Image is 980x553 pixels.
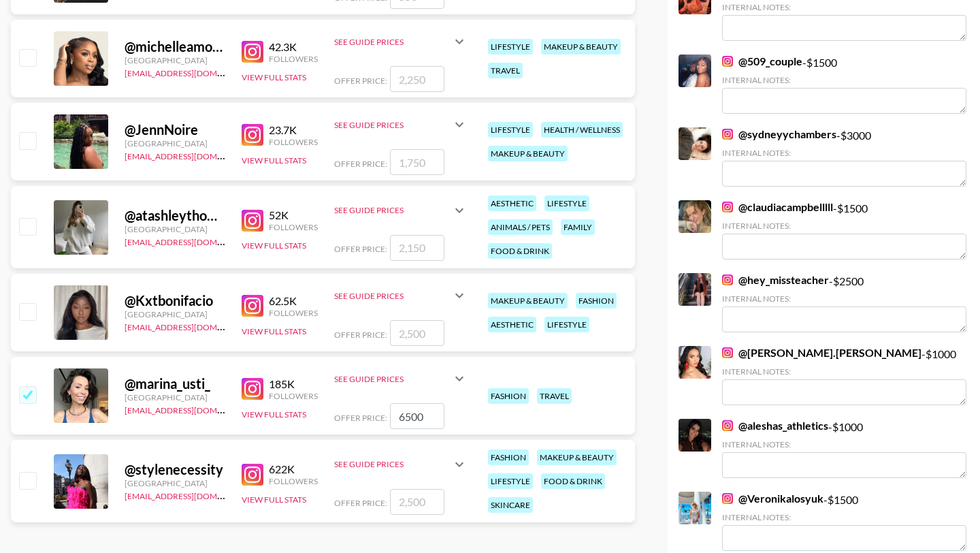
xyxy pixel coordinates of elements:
input: 2,500 [390,489,444,515]
a: @aleshas_athletics [722,419,828,432]
img: Instagram [722,202,733,212]
button: View Full Stats [242,72,306,82]
div: - $ 1000 [722,346,966,405]
div: Followers [269,54,318,64]
input: 2,250 [390,66,444,92]
div: Followers [269,137,318,147]
div: @ marina_usti_ [125,375,225,392]
div: lifestyle [488,473,533,489]
div: animals / pets [488,219,553,235]
img: Instagram [722,420,733,431]
div: family [561,219,595,235]
div: lifestyle [488,122,533,138]
div: See Guide Prices [334,459,451,469]
div: [GEOGRAPHIC_DATA] [125,478,225,488]
input: 1,750 [390,149,444,175]
a: [EMAIL_ADDRESS][DOMAIN_NAME] [125,234,261,247]
div: - $ 1500 [722,492,966,551]
div: Internal Notes: [722,148,966,158]
div: See Guide Prices [334,279,468,312]
input: 6,500 [390,403,444,429]
img: Instagram [722,129,733,140]
div: [GEOGRAPHIC_DATA] [125,224,225,234]
div: travel [488,63,523,78]
div: See Guide Prices [334,37,451,47]
div: See Guide Prices [334,374,451,384]
div: fashion [488,449,529,465]
div: See Guide Prices [334,25,468,58]
a: @509_couple [722,54,802,68]
div: food & drink [541,473,605,489]
div: Followers [269,391,318,401]
span: Offer Price: [334,244,387,254]
a: [EMAIL_ADDRESS][DOMAIN_NAME] [125,148,261,161]
a: @hey_missteacher [722,273,829,287]
img: Instagram [242,124,263,146]
img: Instagram [242,378,263,400]
div: [GEOGRAPHIC_DATA] [125,309,225,319]
div: Internal Notes: [722,75,966,85]
div: 42.3K [269,40,318,54]
div: See Guide Prices [334,448,468,481]
div: @ JennNoire [125,121,225,138]
div: health / wellness [541,122,623,138]
div: travel [537,388,572,404]
a: [EMAIL_ADDRESS][DOMAIN_NAME] [125,65,261,78]
button: View Full Stats [242,494,306,505]
div: Internal Notes: [722,2,966,12]
img: Instagram [242,295,263,317]
div: See Guide Prices [334,108,468,141]
span: Offer Price: [334,76,387,86]
div: See Guide Prices [334,120,451,130]
input: 2,150 [390,235,444,261]
img: Instagram [722,493,733,504]
div: Internal Notes: [722,512,966,522]
div: - $ 1500 [722,54,966,114]
div: makeup & beauty [488,146,568,161]
span: Offer Price: [334,498,387,508]
div: fashion [576,293,617,309]
div: fashion [488,388,529,404]
span: Offer Price: [334,413,387,423]
div: See Guide Prices [334,194,468,227]
img: Instagram [722,274,733,285]
div: Followers [269,308,318,318]
div: makeup & beauty [537,449,617,465]
div: See Guide Prices [334,205,451,215]
div: @ Kxtbonifacio [125,292,225,309]
img: Instagram [242,210,263,232]
div: - $ 1500 [722,200,966,259]
div: - $ 3000 [722,127,966,187]
div: [GEOGRAPHIC_DATA] [125,138,225,148]
div: lifestyle [544,317,589,332]
button: View Full Stats [242,155,306,165]
div: 622K [269,462,318,476]
a: @claudiacampbelllll [722,200,833,214]
div: @ atashleythomas [125,207,225,224]
div: skincare [488,497,533,513]
div: 185K [269,377,318,391]
div: 52K [269,208,318,222]
div: Internal Notes: [722,294,966,304]
div: 23.7K [269,123,318,137]
div: Followers [269,222,318,232]
div: makeup & beauty [488,293,568,309]
a: @Veronikalosyuk [722,492,823,505]
div: [GEOGRAPHIC_DATA] [125,392,225,402]
img: Instagram [242,41,263,63]
a: [EMAIL_ADDRESS][DOMAIN_NAME] [125,488,261,501]
img: Instagram [722,56,733,67]
div: makeup & beauty [541,39,621,54]
img: Instagram [722,347,733,358]
div: Internal Notes: [722,366,966,377]
div: See Guide Prices [334,291,451,301]
div: lifestyle [544,195,589,211]
div: - $ 1000 [722,419,966,478]
input: 2,500 [390,320,444,346]
div: 62.5K [269,294,318,308]
div: [GEOGRAPHIC_DATA] [125,55,225,65]
div: Internal Notes: [722,221,966,231]
div: @ michelleamoree [125,38,225,55]
a: @[PERSON_NAME].[PERSON_NAME] [722,346,921,360]
a: [EMAIL_ADDRESS][DOMAIN_NAME] [125,402,261,415]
